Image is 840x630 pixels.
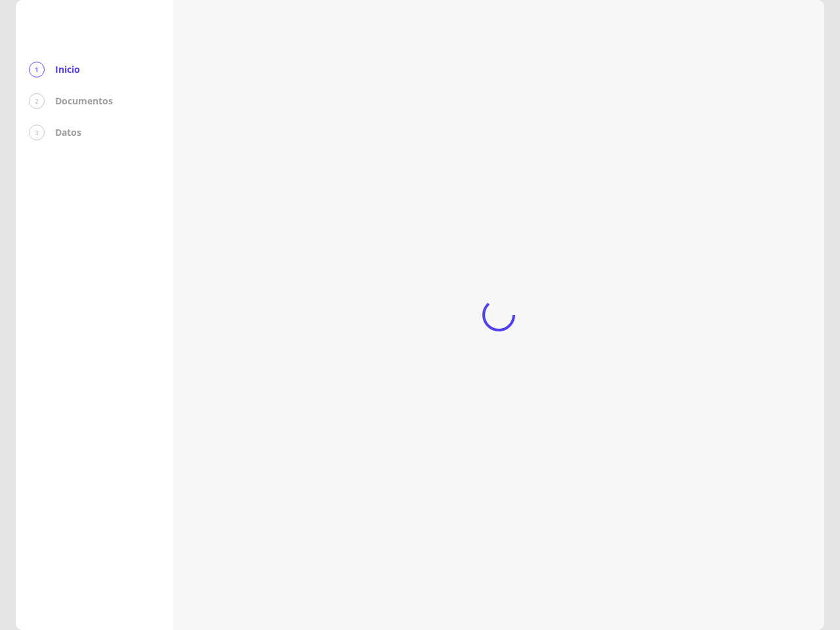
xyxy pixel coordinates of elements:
[55,63,80,76] p: Inicio
[29,93,45,109] div: 2
[55,94,113,108] p: Documentos
[55,126,81,139] p: Datos
[29,62,45,77] div: 1
[29,125,45,140] div: 3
